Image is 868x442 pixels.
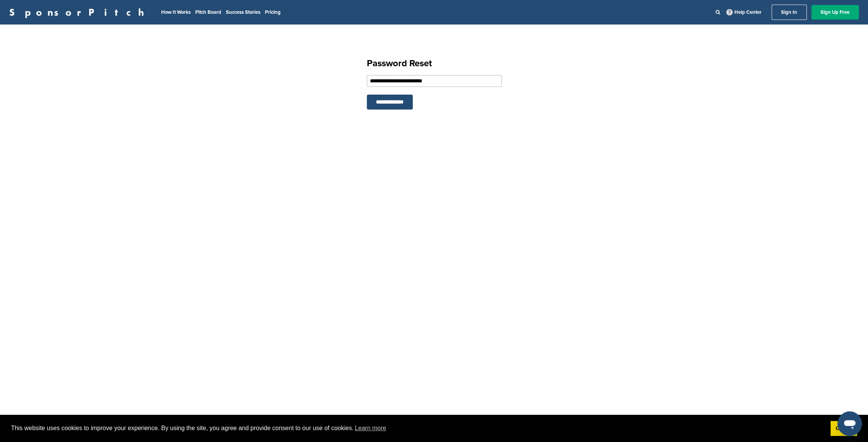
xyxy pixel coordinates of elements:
a: Pitch Board [195,9,221,15]
h1: Password Reset [367,57,502,70]
a: How It Works [161,9,191,15]
a: Help Center [725,8,763,17]
a: Success Stories [226,9,260,15]
a: Pricing [265,9,281,15]
a: Sign Up Free [811,5,859,20]
iframe: Button to launch messaging window [837,411,862,436]
span: This website uses cookies to improve your experience. By using the site, you agree and provide co... [11,422,824,434]
a: learn more about cookies [354,422,387,434]
a: Sign In [772,5,807,20]
a: SponsorPitch [9,7,149,17]
a: dismiss cookie message [830,421,857,436]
